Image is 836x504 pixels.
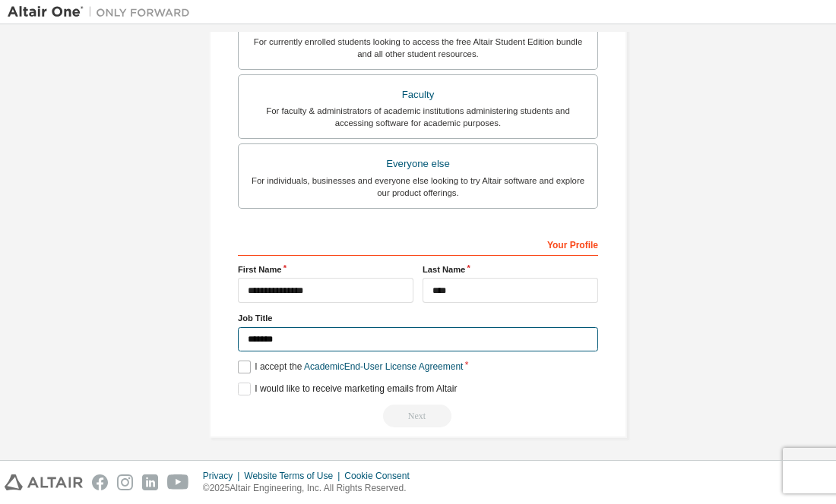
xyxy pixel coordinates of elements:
[167,474,189,490] img: youtube.svg
[248,153,588,175] div: Everyone else
[344,470,418,482] div: Cookie Consent
[423,263,598,276] label: Last Name
[92,474,108,490] img: facebook.svg
[238,383,457,395] label: I would like to receive marketing emails from Altair
[248,36,588,60] div: For currently enrolled students looking to access the free Altair Student Edition bundle and all ...
[203,470,244,482] div: Privacy
[238,263,413,276] label: First Name
[8,5,198,20] img: Altair One
[248,84,588,106] div: Faculty
[304,361,463,372] a: Academic End-User License Agreement
[248,105,588,129] div: For faculty & administrators of academic institutions administering students and accessing softwa...
[117,474,133,490] img: instagram.svg
[203,482,419,495] p: © 2025 Altair Engineering, Inc. All Rights Reserved.
[248,175,588,199] div: For individuals, businesses and everyone else looking to try Altair software and explore our prod...
[238,312,598,324] label: Job Title
[5,474,83,490] img: altair_logo.svg
[238,405,598,427] div: Read and acccept EULA to continue
[238,232,598,256] div: Your Profile
[244,470,344,482] div: Website Terms of Use
[238,361,463,373] label: I accept the
[142,474,158,490] img: linkedin.svg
